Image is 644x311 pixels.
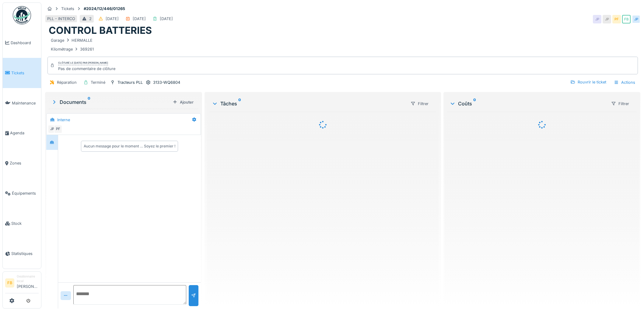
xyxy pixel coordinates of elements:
[612,15,621,23] div: PF
[47,16,75,22] div: PLL - INTERCO
[81,6,128,12] strong: #2024/12/446/01265
[58,61,108,65] div: Clôturé le [DATE] par [PERSON_NAME]
[51,46,94,52] div: Kilométrage 369261
[117,80,143,85] div: Tracteurs PLL
[84,143,175,149] div: Aucun message pour le moment … Soyez le premier !
[10,130,39,136] span: Agenda
[89,16,92,22] div: 2
[11,70,39,76] span: Tickets
[3,118,41,148] a: Agenda
[11,40,39,46] span: Dashboard
[106,16,119,22] div: [DATE]
[11,221,39,226] span: Stock
[12,100,39,106] span: Maintenance
[238,100,241,107] sup: 0
[3,239,41,269] a: Statistiques
[473,100,476,107] sup: 0
[88,98,90,106] sup: 0
[603,15,611,23] div: JP
[48,125,56,133] div: JP
[11,251,39,256] span: Statistiques
[608,99,632,108] div: Filtrer
[3,58,41,88] a: Tickets
[57,117,70,123] div: Interne
[611,78,638,87] div: Actions
[3,178,41,208] a: Équipements
[170,98,196,106] div: Ajouter
[450,100,606,107] div: Coûts
[58,66,115,72] div: Pas de commentaire de clôture
[632,15,640,23] div: JP
[3,208,41,239] a: Stock
[51,98,170,106] div: Documents
[153,80,180,85] div: 3133-WQ6804
[160,16,173,22] div: [DATE]
[49,25,152,36] h1: CONTROL BATTERIES
[568,78,609,86] div: Rouvrir le ticket
[133,16,146,22] div: [DATE]
[3,88,41,118] a: Maintenance
[408,99,431,108] div: Filtrer
[3,28,41,58] a: Dashboard
[5,278,14,288] li: FB
[3,148,41,178] a: Zones
[17,274,39,284] div: Gestionnaire local
[13,6,31,24] img: Badge_color-CXgf-gQk.svg
[5,274,39,293] a: FB Gestionnaire local[PERSON_NAME]
[17,274,39,292] li: [PERSON_NAME]
[212,100,406,107] div: Tâches
[12,190,39,196] span: Équipements
[10,160,39,166] span: Zones
[622,15,631,23] div: FB
[51,37,93,43] div: Garage HERMALLE
[593,15,601,23] div: JP
[91,80,105,85] div: Terminé
[61,6,74,12] div: Tickets
[54,125,62,133] div: PF
[57,80,77,85] div: Réparation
